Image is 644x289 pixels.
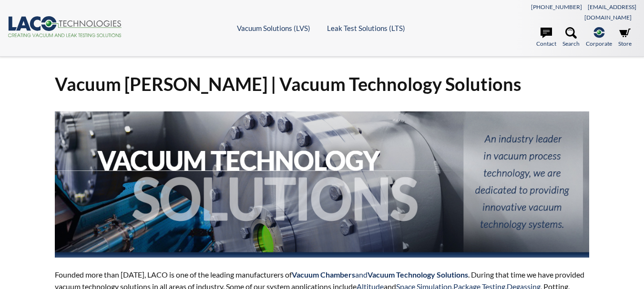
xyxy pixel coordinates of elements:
h1: Vacuum [PERSON_NAME] | Vacuum Technology Solutions [55,72,589,96]
span: Corporate [586,39,612,48]
a: Store [618,27,632,48]
a: Search [562,27,580,48]
a: Contact [536,27,556,48]
a: [EMAIL_ADDRESS][DOMAIN_NAME] [584,3,636,21]
strong: Vacuum Chambers [292,270,355,279]
a: [PHONE_NUMBER] [531,3,582,10]
a: Leak Test Solutions (LTS) [327,24,405,32]
span: and [292,270,468,279]
a: Vacuum Solutions (LVS) [237,24,310,32]
strong: Vacuum Technology Solutions [368,270,468,279]
img: Vacuum Technology Solutions Header [55,111,589,258]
